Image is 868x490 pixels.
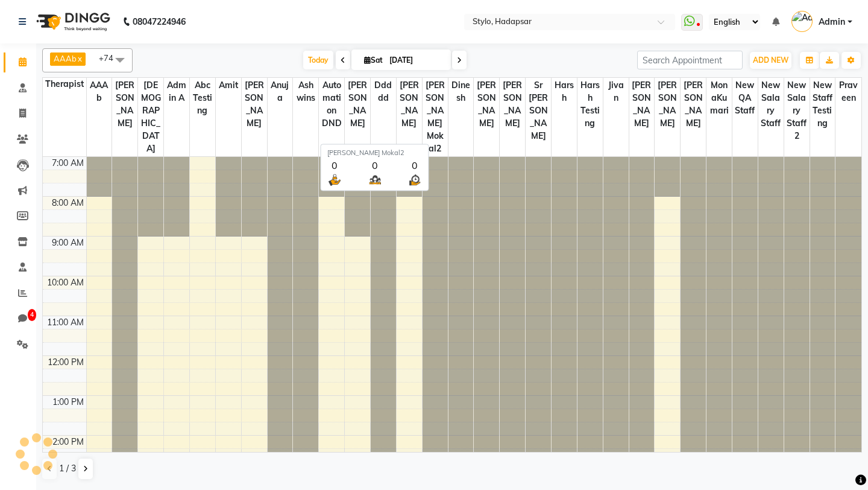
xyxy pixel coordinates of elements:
span: dinesh [448,78,474,106]
span: Abc testing [190,78,215,118]
span: jivan [603,78,629,106]
div: 0 [367,157,382,172]
span: Sat [361,56,386,65]
span: AAAb [87,78,112,106]
div: 11:00 AM [45,316,86,329]
span: [PERSON_NAME] [655,78,680,131]
span: [PERSON_NAME] [112,78,137,131]
img: logo [31,5,113,39]
span: Admin A [164,78,189,106]
span: harsh testing [577,78,603,131]
span: ADD NEW [753,56,788,65]
span: ashwins [293,78,318,106]
span: New QA Staff [732,78,758,118]
span: [PERSON_NAME] [242,78,267,131]
span: 1 / 3 [59,462,76,475]
img: Admin [791,11,813,32]
div: 10:00 AM [45,276,86,289]
a: 4 [4,309,33,329]
input: 2025-10-04 [386,51,446,69]
span: Today [303,51,333,69]
div: 7:00 AM [49,157,86,170]
span: Amit [216,78,241,93]
span: 4 [28,309,36,321]
span: [PERSON_NAME] Mokal2 [423,78,448,156]
div: 8:00 AM [49,197,86,209]
div: 2:00 PM [50,436,86,448]
img: serve.png [327,172,342,187]
div: [PERSON_NAME] Mokal2 [327,148,423,158]
span: [PERSON_NAME] [500,78,525,131]
input: Search Appointment [637,51,743,69]
span: [PERSON_NAME] [397,78,422,131]
span: [PERSON_NAME] [345,78,370,131]
img: wait_time.png [407,172,423,187]
span: +74 [99,53,122,63]
a: x [77,54,82,63]
div: 12:00 PM [45,356,86,369]
div: 1:00 PM [50,396,86,409]
span: ddddd [371,78,396,106]
span: Automation DND [319,78,344,131]
img: queue.png [367,172,382,187]
span: MonaKumari [706,78,732,118]
div: 9:00 AM [49,237,86,249]
div: 0 [327,157,342,172]
span: Sr [PERSON_NAME] [526,78,551,144]
span: Anuja [268,78,293,106]
span: [PERSON_NAME] [474,78,499,131]
span: [PERSON_NAME] [629,78,655,131]
span: praveen [835,78,861,106]
span: [DEMOGRAPHIC_DATA] [138,78,163,156]
div: 0 [407,157,423,172]
span: New staff Testing [810,78,835,131]
b: 08047224946 [133,5,186,39]
span: New Salary Staff 2 [784,78,810,144]
span: harsh [552,78,577,106]
span: [PERSON_NAME] [681,78,706,131]
span: New Salary Staff [758,78,784,131]
span: AAAb [54,54,77,63]
div: Therapist [43,78,86,91]
button: ADD NEW [750,52,791,69]
span: Admin [819,16,845,28]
